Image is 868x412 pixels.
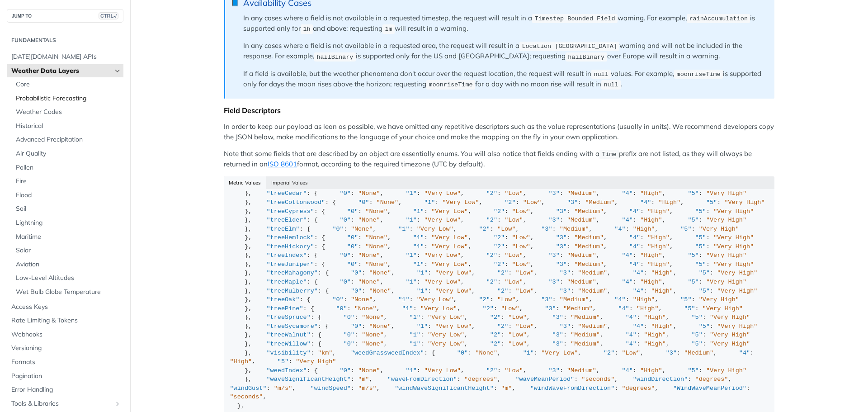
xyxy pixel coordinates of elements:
[268,160,297,168] a: ISO 8601
[490,331,501,338] span: "2"
[316,53,353,60] span: hailBinary
[684,305,695,312] span: "5"
[479,296,490,303] span: "2"
[424,190,461,197] span: "Very Low"
[640,217,662,223] span: "High"
[713,208,754,215] span: "Very High"
[659,199,681,206] span: "High"
[512,208,530,215] span: "Low"
[11,92,123,105] a: Probabilistic Forecasting
[11,399,112,408] span: Tools & Libraries
[398,226,409,232] span: "1"
[358,217,380,223] span: "None"
[560,226,589,232] span: "Medium"
[622,217,633,223] span: "4"
[571,331,600,338] span: "Medium"
[717,288,757,294] span: "Very High"
[16,246,121,255] span: Solar
[11,358,121,367] span: Formats
[706,217,746,223] span: "Very High"
[11,316,121,325] span: Rate Limiting & Tokens
[332,296,343,303] span: "0"
[16,274,121,283] span: Low-Level Altitudes
[16,260,121,269] span: Aviation
[644,331,666,338] span: "High"
[651,270,673,276] span: "High"
[16,135,121,144] span: Advanced Precipitation
[351,288,362,294] span: "0"
[340,217,351,223] span: "0"
[267,243,314,250] span: "treeHickory"
[640,279,662,285] span: "High"
[497,288,508,294] span: "2"
[267,270,318,276] span: "treeMahagony"
[16,191,121,200] span: Flood
[344,331,354,338] span: "0"
[410,314,420,321] span: "1"
[406,279,416,285] span: "1"
[362,314,384,321] span: "None"
[99,12,118,19] span: CTRL-/
[505,199,515,206] span: "2"
[486,217,497,223] span: "2"
[594,71,608,78] span: null
[618,305,629,312] span: "4"
[633,323,644,330] span: "4"
[497,323,508,330] span: "2"
[358,252,380,259] span: "None"
[602,151,616,158] span: Time
[7,341,123,355] a: Versioning
[267,314,311,321] span: "treeSpruce"
[614,226,625,232] span: "4"
[365,234,387,241] span: "None"
[435,323,472,330] span: "Very Low"
[417,288,428,294] span: "1"
[699,288,710,294] span: "5"
[11,271,123,285] a: Low-Level Altitudes
[365,261,387,268] span: "None"
[114,67,121,75] button: Hide subpages for Weather Data Layers
[508,314,527,321] span: "Low"
[699,296,739,303] span: "Very High"
[11,230,123,244] a: Maritime
[428,314,464,321] span: "Very Low"
[358,190,380,197] span: "None"
[16,108,121,117] span: Weather Codes
[224,149,774,170] p: Note that some fields that are described by an object are essentially enums. You will also notice...
[567,190,596,197] span: "Medium"
[16,163,121,172] span: Pollen
[11,303,121,312] span: Access Keys
[552,331,563,338] span: "3"
[428,331,464,338] span: "Very Low"
[16,149,121,158] span: Air Quality
[508,331,527,338] span: "Low"
[7,383,123,397] a: Error Handling
[497,296,516,303] span: "Low"
[7,36,123,44] h2: Fundamentals
[402,305,413,312] span: "1"
[497,226,516,232] span: "Low"
[266,176,313,189] button: Imperial Values
[622,279,633,285] span: "4"
[11,119,123,133] a: Historical
[398,296,409,303] span: "1"
[16,218,121,227] span: Lightning
[713,234,754,241] span: "Very High"
[267,199,325,206] span: "treeCottonwood"
[505,252,523,259] span: "Low"
[651,323,673,330] span: "High"
[688,217,698,223] span: "5"
[16,122,121,131] span: Historical
[633,296,655,303] span: "High"
[11,330,121,339] span: Webhooks
[424,252,461,259] span: "Very Low"
[413,243,424,250] span: "1"
[11,133,123,147] a: Advanced Precipitation
[267,217,307,223] span: "treeElder"
[545,305,556,312] span: "3"
[622,190,633,197] span: "4"
[365,208,387,215] span: "None"
[695,243,706,250] span: "5"
[640,190,662,197] span: "High"
[11,175,123,188] a: Fire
